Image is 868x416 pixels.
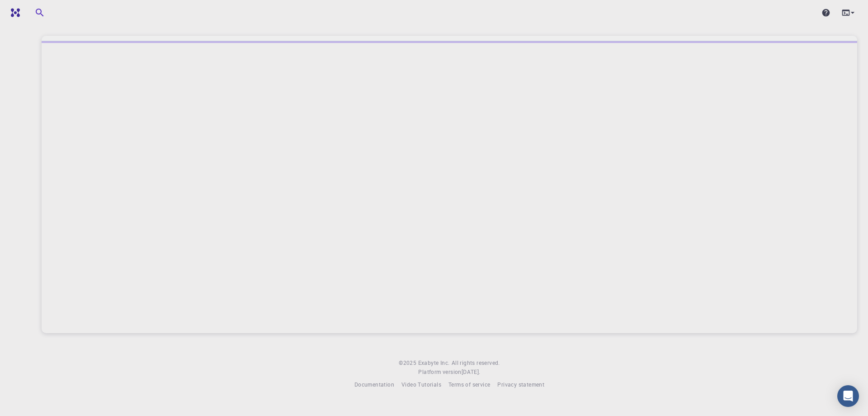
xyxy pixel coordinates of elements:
span: Documentation [354,381,394,388]
a: Terms of service [448,380,490,389]
span: Platform version [418,368,461,377]
span: Terms of service [448,381,490,388]
span: © 2025 [399,359,418,368]
a: Documentation [354,380,394,389]
span: Exabyte Inc. [418,359,450,366]
a: [DATE]. [462,368,481,377]
span: All rights reserved. [452,359,500,368]
div: Open Intercom Messenger [837,385,859,407]
img: logo [7,8,20,17]
a: Video Tutorials [401,380,441,389]
a: Privacy statement [497,380,544,389]
a: Exabyte Inc. [418,359,450,368]
span: Video Tutorials [401,381,441,388]
span: [DATE] . [462,368,481,375]
span: Privacy statement [497,381,544,388]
